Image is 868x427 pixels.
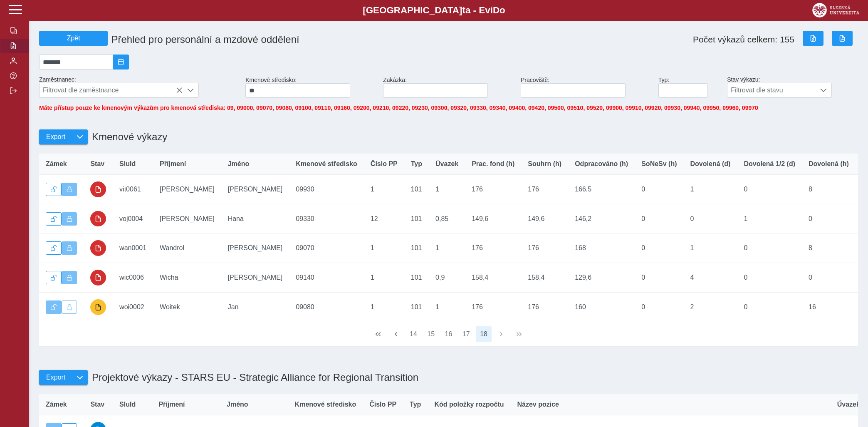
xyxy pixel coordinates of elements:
span: Číslo PP [371,160,398,168]
span: Prac. fond (h) [472,160,514,168]
button: Odemknout výkaz. [46,241,62,255]
td: 0 [635,204,683,233]
td: 101 [404,204,429,233]
b: [GEOGRAPHIC_DATA] a - Evi [25,5,843,16]
span: Dovolená (h) [809,160,849,168]
td: 8 [802,233,856,263]
td: 0 [802,263,856,293]
td: wic0006 [113,263,153,293]
td: 101 [404,292,429,322]
span: Jméno [227,401,248,408]
td: 09140 [289,263,364,293]
span: SluId [119,401,136,408]
span: Zpět [43,35,104,42]
img: logo_web_su.png [812,3,859,17]
td: 0 [737,175,802,204]
td: 8 [802,175,856,204]
td: 176 [465,292,521,322]
td: 0 [802,204,856,233]
button: Výkaz uzamčen. [62,241,77,255]
span: Počet výkazů celkem: 155 [693,35,794,45]
span: Stav [90,160,104,168]
span: Zámek [46,401,67,408]
span: Stav [90,401,104,408]
td: [PERSON_NAME] [221,175,289,204]
td: woi0002 [113,292,153,322]
button: probíhají úpravy [90,299,106,315]
span: Úvazek [435,160,458,168]
span: Typ [410,401,421,408]
span: Kód položky rozpočtu [434,401,504,408]
span: Dovolená 1/2 (d) [744,160,795,168]
button: Export do Excelu [803,31,823,46]
button: uzamčeno [90,270,106,285]
td: 160 [568,292,635,322]
span: Typ [411,160,422,168]
button: Zpět [39,31,108,46]
span: Číslo PP [369,401,396,408]
span: Kmenové středisko [296,160,357,168]
div: Zaměstnanec: [36,73,242,101]
span: Příjmení [160,160,186,168]
td: voj0004 [113,204,153,233]
h1: Projektové výkazy - STARS EU - Strategic Alliance for Regional Transition [88,367,418,387]
td: 129,6 [568,263,635,293]
span: t [462,5,465,15]
td: 1 [429,175,465,204]
td: [PERSON_NAME] [153,204,221,233]
td: 1 [737,204,802,233]
span: SluId [119,160,136,168]
td: 0 [737,263,802,293]
button: Odemknout výkaz. [46,212,62,226]
button: 18 [476,326,492,342]
span: Příjmení [158,401,185,408]
td: 176 [521,292,568,322]
span: Filtrovat dle zaměstnance [40,83,183,97]
td: 1 [429,233,465,263]
td: Wicha [153,263,221,293]
button: uzamčeno [90,181,106,197]
button: Export [39,370,72,385]
td: [PERSON_NAME] [221,263,289,293]
button: Výkaz uzamčen. [62,183,77,196]
td: Wandrol [153,233,221,263]
div: Pracoviště: [517,73,655,101]
td: 09080 [289,292,364,322]
td: 0 [635,175,683,204]
div: Kmenové středisko: [242,73,380,101]
td: 0,9 [429,263,465,293]
td: 0 [737,233,802,263]
span: Název pozice [517,401,559,408]
td: 176 [465,233,521,263]
button: Výkaz je odemčen. [46,300,62,314]
td: wan0001 [113,233,153,263]
td: 4 [684,263,737,293]
button: Export [39,129,72,144]
button: uzamčeno [90,240,106,256]
td: 166,5 [568,175,635,204]
td: 0,85 [429,204,465,233]
td: [PERSON_NAME] [221,233,289,263]
td: Woitek [153,292,221,322]
td: 1 [364,263,404,293]
td: 176 [521,233,568,263]
span: o [500,5,505,15]
td: 158,4 [465,263,521,293]
td: 0 [635,233,683,263]
td: [PERSON_NAME] [153,175,221,204]
td: 1 [684,175,737,204]
span: Kmenové středisko [295,401,356,408]
div: Typ: [655,73,724,101]
span: D [493,5,500,15]
button: 16 [441,326,457,342]
td: 1 [684,233,737,263]
button: Výkaz uzamčen. [62,212,77,226]
button: uzamčeno [90,211,106,227]
td: 1 [364,175,404,204]
td: 0 [737,292,802,322]
td: 0 [635,263,683,293]
button: 14 [406,326,421,342]
button: 2025/09 [113,55,129,70]
td: 149,6 [465,204,521,233]
td: 09930 [289,175,364,204]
